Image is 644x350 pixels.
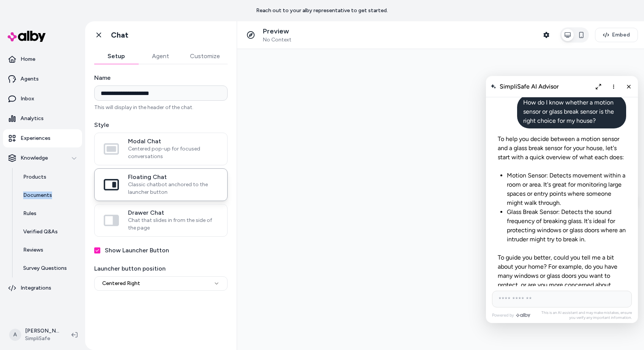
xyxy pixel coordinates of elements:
[21,154,48,162] p: Knowledge
[256,7,388,14] p: Reach out to your alby representative to get started.
[612,31,630,39] span: Embed
[21,95,34,103] p: Inbox
[182,49,228,64] button: Customize
[23,246,43,254] p: Reviews
[16,259,82,277] a: Survey Questions
[105,246,169,255] label: Show Launcher Button
[16,241,82,259] a: Reviews
[21,115,44,122] p: Analytics
[16,168,82,186] a: Products
[128,173,218,181] span: Floating Chat
[16,186,82,204] a: Documents
[3,50,82,68] a: Home
[21,55,35,63] p: Home
[3,90,82,108] a: Inbox
[94,120,228,130] label: Style
[595,28,638,42] button: Embed
[16,204,82,223] a: Rules
[23,264,67,272] p: Survey Questions
[263,36,291,43] span: No Context
[128,145,218,160] span: Centered pop-up for focused conversations
[25,335,59,342] span: SimpliSafe
[23,192,52,199] p: Documents
[94,73,228,82] label: Name
[3,70,82,88] a: Agents
[263,27,291,36] p: Preview
[94,264,228,273] label: Launcher button position
[94,104,228,111] p: This will display in the header of the chat.
[21,284,51,292] p: Integrations
[128,209,218,217] span: Drawer Chat
[3,149,82,167] button: Knowledge
[128,217,218,232] span: Chat that slides in from the side of the page
[3,109,82,128] a: Analytics
[21,135,51,142] p: Experiences
[23,173,46,181] p: Products
[128,181,218,196] span: Classic chatbot anchored to the launcher button
[94,49,138,64] button: Setup
[21,75,39,83] p: Agents
[8,31,46,42] img: alby Logo
[23,228,58,236] p: Verified Q&As
[128,138,218,145] span: Modal Chat
[111,30,128,40] h1: Chat
[138,49,182,64] button: Agent
[3,129,82,147] a: Experiences
[25,327,59,335] p: [PERSON_NAME]
[23,210,36,217] p: Rules
[16,223,82,241] a: Verified Q&As
[9,329,21,341] span: A
[3,279,82,297] a: Integrations
[5,323,65,347] button: A[PERSON_NAME]SimpliSafe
